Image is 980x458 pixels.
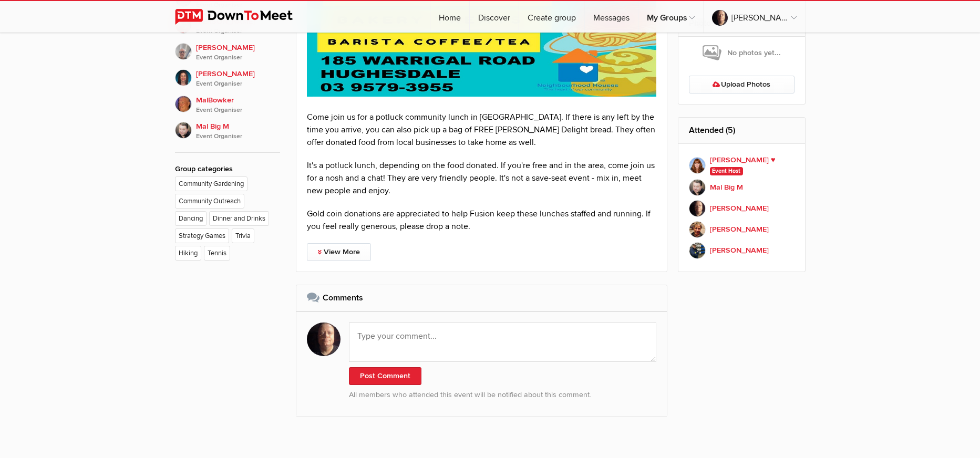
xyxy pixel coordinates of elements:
p: Gold coin donations are appreciated to help Fusion keep these lunches staffed and running. If you... [307,207,657,233]
a: MalBowkerEvent Organiser [175,89,280,116]
img: Mal Big M [689,179,706,196]
a: Discover [470,1,519,33]
a: View More [307,243,371,261]
a: [PERSON_NAME] [689,240,795,261]
img: Martin [175,43,192,60]
b: Mal Big M [710,182,743,193]
b: [PERSON_NAME] [710,245,769,256]
i: Event Organiser [196,132,280,141]
a: Home [430,1,469,33]
a: Mal Big MEvent Organiser [175,116,280,142]
img: Mal Big M [175,122,192,139]
span: [PERSON_NAME] [196,68,280,89]
img: Vikki ♥ [689,157,706,174]
a: [PERSON_NAME]Event Organiser [175,63,280,89]
img: edward [689,200,706,217]
button: Post Comment [349,367,421,385]
h2: Comments [307,285,657,310]
a: [PERSON_NAME] [689,219,795,240]
a: Messages [585,1,638,33]
a: Create group [519,1,584,33]
a: [PERSON_NAME]Event Organiser [175,37,280,63]
a: My Groups [638,1,703,33]
i: Event Organiser [196,53,280,63]
p: All members who attended this event will be notified about this comment. [349,389,657,401]
b: [PERSON_NAME] [710,203,769,214]
i: Event Organiser [196,106,280,115]
b: [PERSON_NAME] ♥ [710,154,776,166]
span: No photos yet... [703,44,781,62]
a: Upload Photos [689,76,795,93]
a: [PERSON_NAME] ♥ Event Host [689,154,795,177]
span: [PERSON_NAME] [196,42,280,63]
i: Event Organiser [196,79,280,89]
img: Christopher W [689,242,706,259]
b: [PERSON_NAME] [710,224,769,235]
img: MalBowker [175,96,192,112]
a: [PERSON_NAME] [704,1,805,33]
h2: Attended (5) [689,118,795,143]
p: It's a potluck lunch, depending on the food donated. If you're free and in the area, come join us... [307,159,657,197]
a: Mal Big M [689,177,795,198]
img: Andrea C [175,69,192,86]
span: MalBowker [196,95,280,116]
div: Group categories [175,163,280,175]
img: Janet D [689,221,706,238]
p: Come join us for a potluck community lunch in [GEOGRAPHIC_DATA]. If there is any left by the time... [307,111,657,149]
a: [PERSON_NAME] [689,198,795,219]
span: Mal Big M [196,121,280,142]
img: DownToMeet [175,9,309,25]
span: Event Host [710,167,743,175]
